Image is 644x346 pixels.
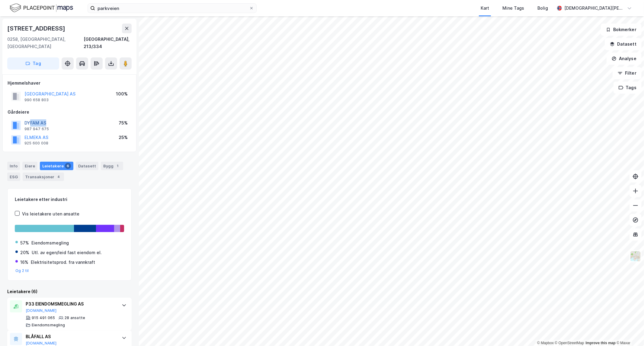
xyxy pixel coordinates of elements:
[95,4,249,13] input: Søk på adresse, matrikkel, gårdeiere, leietakere eller personer
[15,196,124,203] div: Leietakere etter industri
[20,249,29,256] div: 20%
[24,98,49,102] div: 990 658 803
[502,5,524,12] div: Mine Tags
[8,79,131,87] div: Hjemmelshaver
[56,174,62,180] div: 4
[76,162,98,170] div: Datasett
[10,3,73,13] img: logo.f888ab2527a4732fd821a326f86c7f29.svg
[8,108,131,116] div: Gårdeiere
[26,308,57,313] button: [DOMAIN_NAME]
[84,36,132,50] div: [GEOGRAPHIC_DATA], 213/334
[537,341,554,345] a: Mapbox
[586,341,616,345] a: Improve this map
[607,53,642,65] button: Analyse
[613,67,642,79] button: Filter
[537,5,548,12] div: Bolig
[15,268,29,273] button: Og 2 til
[26,300,116,308] div: P33 EIENDOMSMEGLING AS
[605,38,642,50] button: Datasett
[630,251,641,262] img: Z
[22,162,37,170] div: Eiere
[23,173,64,181] div: Transaksjoner
[32,315,55,320] div: 915 491 065
[32,323,65,328] div: Eiendomsmegling
[7,57,59,70] button: Tag
[119,119,128,127] div: 75%
[7,288,132,295] div: Leietakere (6)
[20,259,28,266] div: 16%
[614,82,642,94] button: Tags
[7,24,66,33] div: [STREET_ADDRESS]
[101,162,123,170] div: Bygg
[26,341,57,346] button: [DOMAIN_NAME]
[555,341,584,345] a: OpenStreetMap
[614,317,644,346] iframe: Chat Widget
[7,36,84,50] div: 0258, [GEOGRAPHIC_DATA], [GEOGRAPHIC_DATA]
[20,239,29,247] div: 57%
[7,162,20,170] div: Info
[614,317,644,346] div: Kontrollprogram for chat
[31,239,69,247] div: Eiendomsmegling
[601,24,642,36] button: Bokmerker
[31,259,95,266] div: Elektrisitetsprod. fra vannkraft
[40,162,73,170] div: Leietakere
[116,90,128,98] div: 100%
[65,163,71,169] div: 6
[22,210,79,218] div: Vis leietakere uten ansatte
[32,249,102,256] div: Utl. av egen/leid fast eiendom el.
[26,333,116,340] div: BLÅFALL AS
[115,163,121,169] div: 1
[119,134,128,141] div: 25%
[564,5,625,12] div: [DEMOGRAPHIC_DATA][PERSON_NAME]
[7,173,20,181] div: ESG
[481,5,489,12] div: Kart
[24,127,49,131] div: 987 947 675
[65,315,85,320] div: 28 ansatte
[24,141,48,146] div: 925 600 008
